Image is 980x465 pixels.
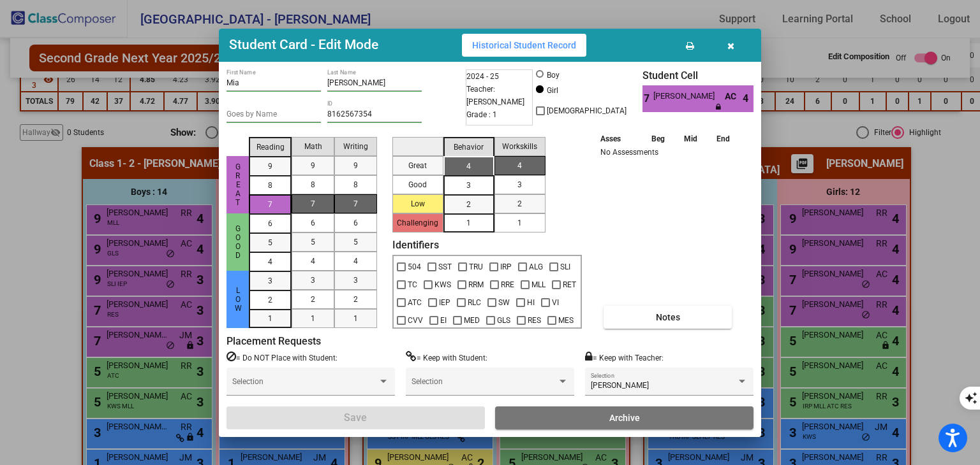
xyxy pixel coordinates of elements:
[268,275,272,287] span: 3
[311,198,315,210] span: 7
[408,259,421,275] span: 504
[392,239,439,251] label: Identifiers
[466,199,471,210] span: 2
[353,217,358,229] span: 6
[344,411,367,424] span: Save
[353,255,358,267] span: 4
[464,313,480,328] span: MED
[527,295,535,310] span: HI
[604,306,732,329] button: Notes
[466,180,471,191] span: 3
[311,275,315,286] span: 3
[725,90,743,103] span: AC
[439,295,450,310] span: IEP
[304,141,322,152] span: Math
[454,141,484,153] span: Behavior
[226,351,338,364] label: = Do NOT Place with Student:
[226,335,321,347] label: Placement Requests
[232,286,244,313] span: Low
[466,161,471,172] span: 4
[642,69,754,82] h3: Student Cell
[311,255,315,267] span: 4
[268,199,272,210] span: 7
[517,179,522,190] span: 3
[226,406,485,429] button: Save
[268,256,272,268] span: 4
[311,179,315,190] span: 8
[469,259,483,275] span: TRU
[408,313,423,328] span: CVV
[466,217,471,229] span: 1
[468,277,484,292] span: RRM
[311,313,315,324] span: 1
[268,237,272,248] span: 5
[408,277,417,292] span: TC
[232,162,244,207] span: Great
[268,180,272,191] span: 8
[497,313,510,328] span: GLS
[311,217,315,229] span: 6
[343,141,368,152] span: Writing
[268,218,272,229] span: 6
[502,141,537,152] span: Workskills
[466,108,497,121] span: Grade : 1
[501,277,514,292] span: RRE
[653,90,724,103] span: [PERSON_NAME]
[353,313,358,324] span: 1
[517,160,522,171] span: 4
[547,103,627,118] span: [DEMOGRAPHIC_DATA]
[311,294,315,305] span: 2
[560,259,570,275] span: SLI
[232,224,244,260] span: Good
[558,313,574,328] span: MES
[498,295,510,310] span: SW
[268,313,272,324] span: 1
[531,277,546,292] span: MLL
[353,160,358,171] span: 9
[468,295,481,310] span: RLC
[268,294,272,306] span: 2
[743,91,754,106] span: 4
[229,37,378,53] h3: Student Card - Edit Mode
[500,259,512,275] span: IRP
[353,179,358,190] span: 8
[642,132,674,146] th: Beg
[585,351,664,364] label: = Keep with Teacher:
[353,198,358,210] span: 7
[517,217,522,229] span: 1
[528,313,541,328] span: RES
[591,381,649,390] span: [PERSON_NAME]
[563,277,576,292] span: RET
[408,295,422,310] span: ATC
[462,34,586,57] button: Historical Student Record
[256,141,285,153] span: Reading
[609,413,640,423] span: Archive
[642,91,653,106] span: 7
[434,277,451,292] span: KWS
[466,70,499,83] span: 2024 - 25
[597,146,739,159] td: No Assessments
[353,275,358,286] span: 3
[552,295,559,310] span: VI
[529,259,543,275] span: ALG
[466,83,532,108] span: Teacher: [PERSON_NAME]
[226,110,321,119] input: goes by name
[546,69,560,81] div: Boy
[353,294,358,305] span: 2
[656,312,680,322] span: Notes
[495,406,754,429] button: Archive
[327,110,422,119] input: Enter ID
[268,161,272,172] span: 9
[674,132,707,146] th: Mid
[517,198,522,210] span: 2
[546,85,558,96] div: Girl
[406,351,487,364] label: = Keep with Student:
[353,236,358,248] span: 5
[440,313,447,328] span: EI
[707,132,739,146] th: End
[597,132,641,146] th: Asses
[311,236,315,248] span: 5
[472,40,576,50] span: Historical Student Record
[438,259,452,275] span: SST
[311,160,315,171] span: 9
